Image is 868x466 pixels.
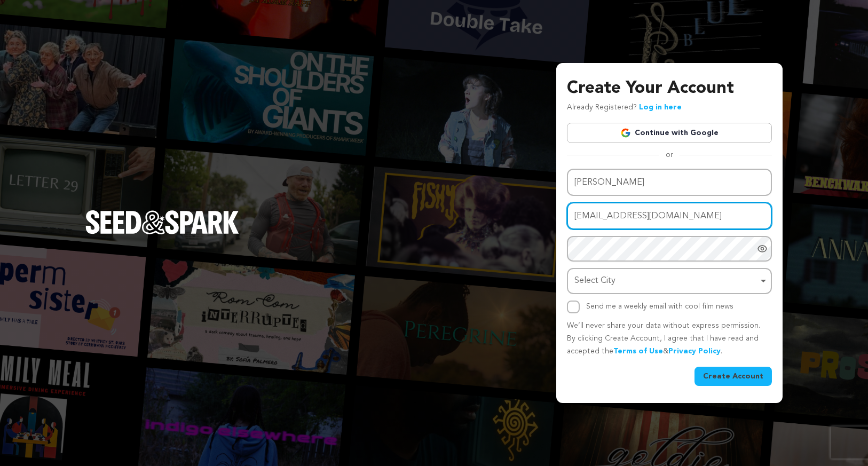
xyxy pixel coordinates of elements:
[567,169,772,196] input: Name
[85,210,239,234] img: Seed&Spark Logo
[757,243,768,254] a: Show password as plain text. Warning: this will display your password on the screen.
[567,202,772,230] input: Email address
[567,76,772,101] h3: Create Your Account
[695,367,772,386] button: Create Account
[567,320,772,358] p: We’ll never share your data without express permission. By clicking Create Account, I agree that ...
[574,273,758,289] div: Select City
[567,123,772,143] a: Continue with Google
[567,101,682,114] p: Already Registered?
[620,128,631,138] img: Google logo
[659,149,680,160] span: or
[586,303,733,310] label: Send me a weekly email with cool film news
[639,104,682,111] a: Log in here
[668,347,721,355] a: Privacy Policy
[85,210,239,255] a: Seed&Spark Homepage
[613,347,663,355] a: Terms of Use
